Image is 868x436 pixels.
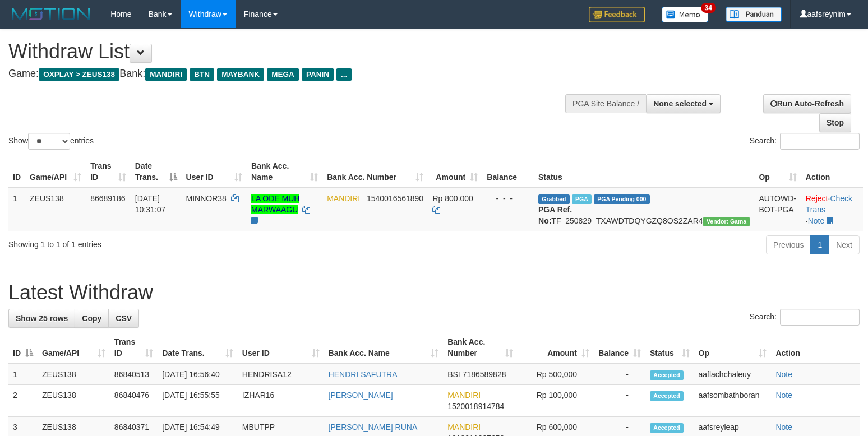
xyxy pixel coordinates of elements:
[238,364,324,385] td: HENDRISA12
[75,309,109,328] a: Copy
[447,370,460,379] span: BSI
[810,235,829,254] a: 1
[28,133,70,150] select: Showentries
[775,370,792,379] a: Note
[135,194,166,214] span: [DATE] 10:31:07
[158,364,238,385] td: [DATE] 16:56:40
[775,391,792,400] a: Note
[808,216,825,225] a: Note
[110,385,158,417] td: 86840476
[217,68,264,81] span: MAYBANK
[8,6,94,22] img: MOTION_logo.png
[806,194,828,203] a: Reject
[650,391,684,401] span: Accepted
[645,332,694,364] th: Status: activate to sort column ascending
[463,370,506,379] span: Copy 7186589828 to clipboard
[766,235,811,254] a: Previous
[780,133,860,150] input: Search:
[726,7,782,22] img: panduan.png
[801,156,863,188] th: Action
[594,364,645,385] td: -
[750,309,860,326] label: Search:
[443,332,518,364] th: Bank Acc. Number: activate to sort column ascending
[25,188,86,231] td: ZEUS138
[8,234,353,250] div: Showing 1 to 1 of 1 entries
[565,94,646,113] div: PGA Site Balance /
[801,188,863,231] td: · ·
[8,385,38,417] td: 2
[482,156,534,188] th: Balance
[25,156,86,188] th: Game/API: activate to sort column ascending
[110,332,158,364] th: Trans ID: activate to sort column ascending
[302,68,334,81] span: PANIN
[518,332,594,364] th: Amount: activate to sort column ascending
[324,332,444,364] th: Bank Acc. Name: activate to sort column ascending
[322,156,428,188] th: Bank Acc. Number: activate to sort column ascending
[110,364,158,385] td: 86840513
[8,188,25,231] td: 1
[518,364,594,385] td: Rp 500,000
[8,309,75,328] a: Show 25 rows
[186,194,227,203] span: MINNOR38
[145,68,187,81] span: MANDIRI
[238,385,324,417] td: IZHAR16
[86,156,131,188] th: Trans ID: activate to sort column ascending
[238,332,324,364] th: User ID: activate to sort column ascending
[329,391,393,400] a: [PERSON_NAME]
[90,194,125,203] span: 86689186
[8,156,25,188] th: ID
[754,156,801,188] th: Op: activate to sort column ascending
[694,364,772,385] td: aaflachchaleuy
[329,423,418,432] a: [PERSON_NAME] RUNA
[108,309,139,328] a: CSV
[8,40,567,63] h1: Withdraw List
[487,193,529,204] div: - - -
[16,314,68,323] span: Show 25 rows
[694,385,772,417] td: aafsombathboran
[594,385,645,417] td: -
[694,332,772,364] th: Op: activate to sort column ascending
[8,68,567,80] h4: Game: Bank:
[190,68,214,81] span: BTN
[646,94,721,113] button: None selected
[8,332,38,364] th: ID: activate to sort column descending
[662,7,709,22] img: Button%20Memo.svg
[538,205,572,225] b: PGA Ref. No:
[829,235,860,254] a: Next
[775,423,792,432] a: Note
[763,94,851,113] a: Run Auto-Refresh
[650,370,684,380] span: Accepted
[447,423,481,432] span: MANDIRI
[594,194,650,204] span: PGA Pending
[8,281,860,304] h1: Latest Withdraw
[653,99,707,108] span: None selected
[589,7,645,22] img: Feedback.jpg
[754,188,801,231] td: AUTOWD-BOT-PGA
[247,156,322,188] th: Bank Acc. Name: activate to sort column ascending
[39,68,119,81] span: OXPLAY > ZEUS138
[329,370,398,379] a: HENDRI SAFUTRA
[38,364,110,385] td: ZEUS138
[703,217,750,226] span: Vendor URL: https://trx31.1velocity.biz
[750,133,860,150] label: Search:
[8,364,38,385] td: 1
[432,194,473,203] span: Rp 800.000
[327,194,360,203] span: MANDIRI
[806,194,852,214] a: Check Trans
[158,385,238,417] td: [DATE] 16:55:55
[38,332,110,364] th: Game/API: activate to sort column ascending
[267,68,299,81] span: MEGA
[428,156,482,188] th: Amount: activate to sort column ascending
[594,332,645,364] th: Balance: activate to sort column ascending
[116,314,132,323] span: CSV
[518,385,594,417] td: Rp 100,000
[650,423,684,433] span: Accepted
[82,314,101,323] span: Copy
[534,188,754,231] td: TF_250829_TXAWDTDQYGZQ8OS2ZAR4
[780,309,860,326] input: Search:
[534,156,754,188] th: Status
[8,133,94,150] label: Show entries
[182,156,247,188] th: User ID: activate to sort column ascending
[131,156,182,188] th: Date Trans.: activate to sort column descending
[158,332,238,364] th: Date Trans.: activate to sort column ascending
